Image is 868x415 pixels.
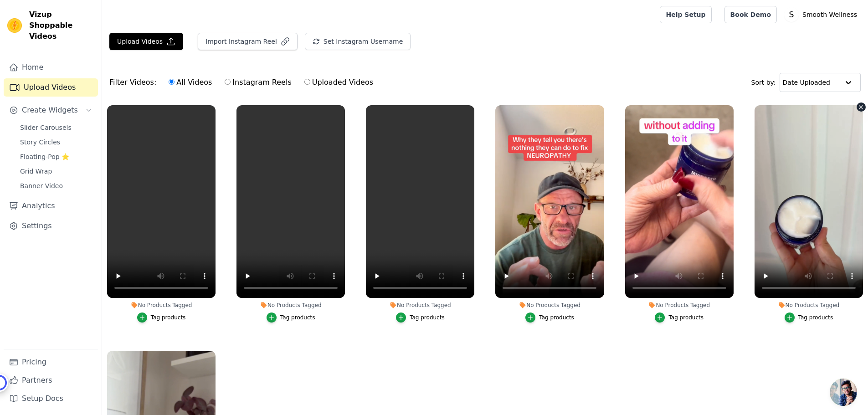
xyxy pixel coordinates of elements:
div: Tag products [539,314,574,321]
button: Tag products [137,313,186,323]
a: Upload Videos [4,78,98,97]
label: All Videos [168,77,212,88]
div: No Products Tagged [107,302,216,309]
a: Banner Video [15,179,98,192]
a: Open chat [830,379,857,406]
button: Video Delete [857,102,866,112]
a: Story Circles [15,136,98,149]
span: Vizup Shoppable Videos [29,9,94,42]
span: Banner Video [20,181,63,190]
div: Tag products [280,314,315,321]
a: Book Demo [724,6,777,23]
button: Tag products [785,313,833,323]
a: Help Setup [660,6,711,23]
div: Tag products [668,314,704,321]
span: Slider Carousels [20,123,72,132]
a: Slider Carousels [15,121,98,134]
button: Tag products [267,313,315,323]
button: Create Widgets [4,101,98,119]
a: Settings [4,217,98,235]
a: Setup Docs [4,389,98,408]
div: No Products Tagged [236,302,345,309]
div: Sort by: [751,73,861,92]
div: No Products Tagged [755,302,863,309]
button: Import Instagram Reel [198,33,298,50]
button: Tag products [525,313,574,323]
a: Pricing [4,353,98,371]
button: S Smooth Wellness [784,6,861,23]
input: All Videos [169,79,175,85]
a: Grid Wrap [15,165,98,178]
div: Filter Videos: [109,72,378,93]
span: Story Circles [20,138,60,147]
span: Grid Wrap [20,167,52,176]
input: Uploaded Videos [304,79,310,85]
span: Create Widgets [22,105,78,116]
p: Smooth Wellness [799,6,861,23]
label: Uploaded Videos [304,77,374,88]
button: Upload Videos [109,33,183,50]
a: Floating-Pop ⭐ [15,150,98,163]
div: Tag products [410,314,445,321]
div: No Products Tagged [625,302,734,309]
span: Floating-Pop ⭐ [20,152,69,161]
img: Vizup [7,18,22,33]
button: Set Instagram Username [305,33,411,50]
label: Instagram Reels [224,77,292,88]
div: Tag products [798,314,833,321]
text: S [789,10,794,19]
a: Partners [4,371,98,389]
div: Tag products [151,314,186,321]
a: Analytics [4,197,98,215]
button: Tag products [396,313,445,323]
button: Tag products [655,313,704,323]
div: No Products Tagged [366,302,474,309]
div: No Products Tagged [495,302,604,309]
a: Home [4,58,98,77]
input: Instagram Reels [225,79,231,85]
